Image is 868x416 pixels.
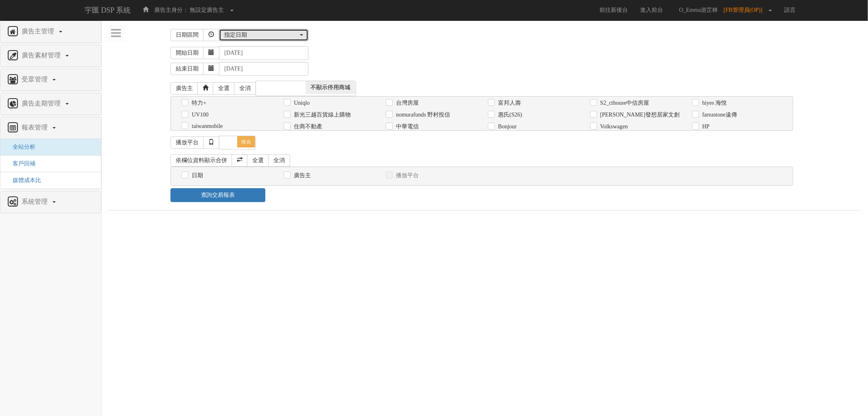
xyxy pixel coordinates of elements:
[394,99,419,107] label: 台灣房屋
[190,172,203,180] label: 日期
[598,99,649,107] label: S2_cthouse中信房屋
[7,177,41,183] a: 媒體成本比
[20,52,65,59] span: 廣告素材管理
[724,7,767,13] span: [FB管理員(OP)]
[154,7,188,13] span: 廣告主身分：
[224,31,298,39] div: 指定日期
[394,172,419,180] label: 播放平台
[292,172,311,180] label: 廣告主
[268,154,290,167] a: 全消
[190,122,271,139] label: taiwanmobile [GEOGRAPHIC_DATA]
[7,144,35,150] a: 全站分析
[496,99,521,107] label: 富邦人壽
[237,136,255,147] span: 收合
[7,73,95,86] a: 受眾管理
[20,28,58,35] span: 廣告主管理
[394,111,450,119] label: nomurafunds 野村投信
[190,7,224,13] span: 無設定廣告主
[190,111,208,119] label: UV100
[171,188,265,202] a: 查詢交易報表
[7,121,95,134] a: 報表管理
[496,123,517,131] label: Bonjour
[700,123,710,131] label: HP
[700,111,737,119] label: fareastone遠傳
[247,154,269,167] a: 全選
[20,76,52,83] span: 受眾管理
[7,196,95,209] a: 系統管理
[598,123,628,131] label: Volkswagen
[7,49,95,62] a: 廣告素材管理
[213,82,235,95] a: 全選
[496,111,522,119] label: 惠氏(S26)
[292,99,310,107] label: Uniqlo
[20,100,65,107] span: 廣告走期管理
[394,123,419,131] label: 中華電信
[219,29,308,41] button: 指定日期
[306,81,355,94] span: 不顯示停用商城
[190,99,206,107] label: 特力+
[20,124,52,131] span: 報表管理
[7,161,35,167] a: 客戶回補
[292,123,322,131] label: 住商不動產
[292,111,351,119] label: 新光三越百貨線上購物
[7,97,95,110] a: 廣告走期管理
[700,99,727,107] label: hiyes 海悅
[20,198,52,205] span: 系統管理
[675,7,722,13] span: O_Emma游芷林
[234,82,256,95] a: 全消
[7,25,95,38] a: 廣告主管理
[598,111,680,119] label: [PERSON_NAME]發想居家文創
